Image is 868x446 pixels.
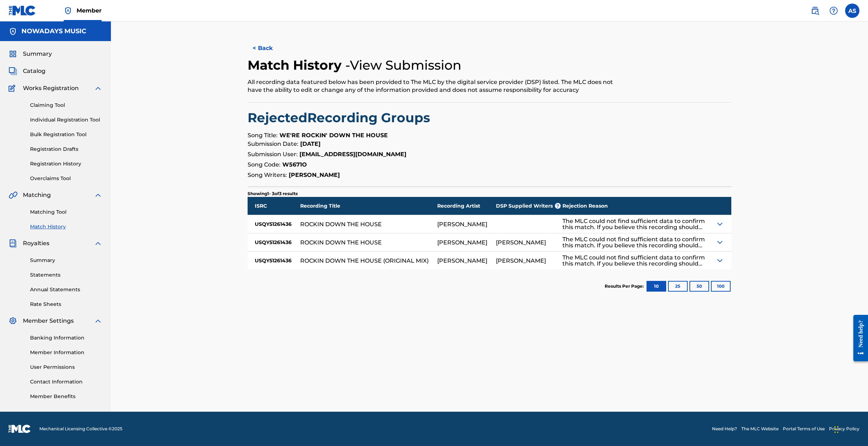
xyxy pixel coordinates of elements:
iframe: Chat Widget [832,412,868,446]
img: Expand Icon [716,256,724,265]
a: Overclaims Tool [30,175,102,182]
a: The MLC Website [741,426,779,432]
div: [PERSON_NAME] [437,239,487,246]
div: Recording Artist [437,197,496,215]
img: expand [94,239,102,248]
a: Need Help? [712,426,737,432]
span: Mechanical Licensing Collective © 2025 [39,426,122,432]
img: Expand Icon [716,220,724,228]
div: User Menu [845,4,859,18]
a: Registration History [30,160,102,168]
a: Banking Information [30,334,102,342]
img: Summary [9,50,17,58]
img: expand [94,317,102,325]
img: Member Settings [9,317,17,325]
span: Catalog [23,67,45,75]
a: Annual Statements [30,286,102,293]
h2: Rejected Recording Groups [248,110,731,126]
button: 10 [647,281,666,292]
a: Registration Drafts [30,145,102,153]
div: ROCKIN DOWN THE HOUSE [300,239,382,246]
span: Song Title: [248,132,278,139]
span: ? [555,203,561,209]
strong: [PERSON_NAME] [289,172,340,178]
a: Statements [30,271,102,279]
div: ROCKIN DOWN THE HOUSE (ORIGINAL MIX) [300,258,429,264]
strong: [DATE] [300,140,321,147]
a: Individual Registration Tool [30,116,102,124]
div: All recording data featured below has been provided to The MLC by the digital service provider (D... [248,78,620,94]
img: Top Rightsholder [64,6,72,15]
img: Catalog [9,67,17,75]
img: MLC Logo [9,5,36,16]
div: Rejection Reason [562,197,714,215]
a: SummarySummary [9,50,52,58]
img: Matching [9,191,18,199]
a: Privacy Policy [829,426,859,432]
h5: NOWADAYS MUSIC [21,27,86,35]
span: Summary [23,50,52,58]
a: Claiming Tool [30,101,102,109]
img: Expand Icon [716,238,724,247]
span: Matching [23,191,51,199]
img: help [829,6,838,15]
a: Rate Sheets [30,301,102,308]
div: Help [826,4,841,18]
span: Member [77,6,102,15]
p: Showing 1 - 3 of 3 results [248,190,298,197]
a: Bulk Registration Tool [30,131,102,138]
strong: [EMAIL_ADDRESS][DOMAIN_NAME] [299,151,406,158]
a: Match History [30,223,102,231]
div: USQY51261436 [248,252,300,269]
a: Matching Tool [30,208,102,216]
a: Contact Information [30,378,102,386]
img: expand [94,84,102,93]
div: Recording Title [300,197,437,215]
span: Submission User: [248,151,298,158]
div: USQY51261436 [248,215,300,233]
img: expand [94,191,102,199]
img: logo [9,425,31,433]
button: < Back [248,39,291,57]
div: [PERSON_NAME] [496,239,546,246]
div: [PERSON_NAME] [496,258,546,264]
div: ISRC [248,197,300,215]
div: DSP Supplied Writers [496,197,562,215]
span: Song Writers: [248,172,287,178]
div: USQY51261436 [248,233,300,251]
span: Submission Date: [248,140,298,147]
a: Public Search [808,4,822,18]
div: The MLC could not find sufficient data to confirm this match. If you believe this recording shoul... [562,218,706,230]
button: 25 [668,281,688,292]
strong: W5671O [282,161,307,168]
div: The MLC could not find sufficient data to confirm this match. If you believe this recording shoul... [562,236,706,248]
div: ROCKIN DOWN THE HOUSE [300,221,382,227]
p: Results Per Page: [605,283,645,289]
div: The MLC could not find sufficient data to confirm this match. If you believe this recording shoul... [562,254,706,267]
strong: WE'RE ROCKIN' DOWN THE HOUSE [279,132,388,139]
a: Summary [30,257,102,264]
span: Royalties [23,239,49,248]
span: Works Registration [23,84,79,93]
iframe: Resource Center [848,308,868,369]
h2: Match History [248,57,345,73]
img: Royalties [9,239,17,248]
h4: - View Submission [345,57,462,73]
img: Accounts [9,27,17,36]
a: Portal Terms of Use [783,426,825,432]
img: search [811,6,819,15]
button: 50 [689,281,709,292]
span: Member Settings [23,317,74,325]
a: Member Benefits [30,393,102,400]
span: Song Code: [248,161,281,168]
div: [PERSON_NAME] [437,258,487,264]
a: CatalogCatalog [9,67,45,75]
a: Member Information [30,349,102,356]
div: Drag [834,419,839,440]
img: Works Registration [9,84,18,93]
a: User Permissions [30,363,102,371]
div: [PERSON_NAME] [437,221,487,227]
